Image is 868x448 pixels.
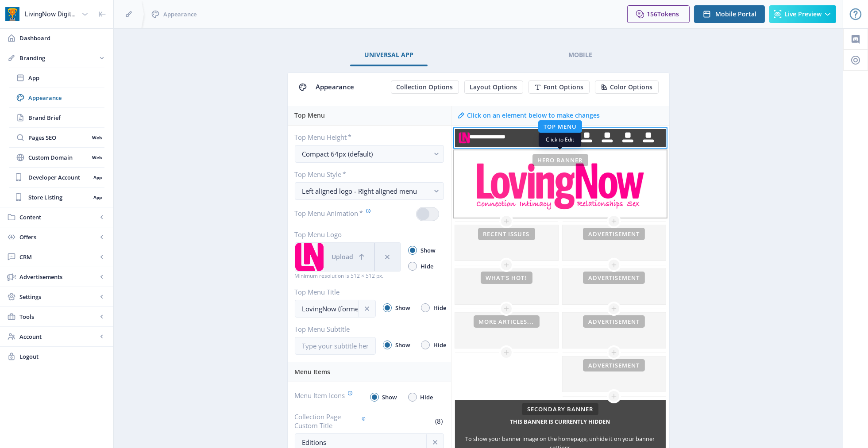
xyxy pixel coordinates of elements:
div: Minimum resolution is 512 × 512 px. [295,272,401,280]
span: Collection Options [397,84,453,91]
button: Collection Options [391,80,459,94]
label: Menu Item Icons [295,389,353,402]
span: Store Listing [28,193,90,202]
nb-badge: App [90,173,104,182]
label: Top Menu Style [295,170,437,179]
a: Custom DomainWeb [9,148,104,167]
span: Show [392,340,410,350]
span: Hide [430,302,446,313]
a: Appearance [9,88,104,107]
span: Hide [430,340,446,350]
span: Pages SEO [28,133,89,142]
a: Universal App [350,44,428,65]
img: app-icon.png [5,7,19,21]
nb-icon: info [363,304,371,313]
label: Top Menu Logo [295,230,394,239]
span: Brand Brief [28,113,104,122]
span: Show [417,245,436,256]
span: App [28,73,104,82]
span: Appearance [28,93,104,102]
div: Compact 64px (default) [302,149,429,159]
span: Mobile [568,51,592,58]
nb-badge: App [90,193,104,202]
div: Click on an element below to make changes [467,111,600,120]
span: Content [19,213,97,222]
button: Layout Options [464,80,523,94]
h5: This banner is currently hidden [510,414,610,429]
button: 156Tokens [627,5,690,23]
button: info [358,300,376,318]
span: Hide [417,261,433,272]
span: Tools [19,312,97,321]
span: Upload [332,253,354,260]
div: Menu Items [295,362,446,382]
span: Universal App [364,51,413,58]
span: Developer Account [28,173,90,182]
span: Layout Options [470,84,517,91]
span: Tokens [657,10,679,18]
span: Hide [417,392,433,402]
span: Color Options [610,84,653,91]
span: Branding [19,54,97,62]
a: Mobile [554,44,606,65]
span: Font Options [544,84,584,91]
div: Left aligned logo - Right aligned menu [302,186,429,196]
img: 9a285c0d-be5f-4732-ab68-d17b443505a0.png [295,243,324,271]
nb-icon: info [431,438,440,447]
span: Click to Edit [546,136,574,143]
button: Left aligned logo - Right aligned menu [295,182,444,200]
input: LivingNow Magazine [295,300,376,318]
span: Show [379,392,397,402]
a: Developer AccountApp [9,168,104,187]
input: Type your subtitle here.. [295,337,376,355]
button: Color Options [595,80,659,94]
label: Collection Page Custom Title [295,412,366,430]
span: Mobile Portal [715,11,756,18]
a: App [9,68,104,88]
div: Top Menu [295,106,446,125]
a: Pages SEOWeb [9,128,104,147]
button: Live Preview [769,5,836,23]
span: Dashboard [19,34,106,42]
label: Top Menu Height [295,133,437,142]
span: Show [392,302,410,313]
nb-badge: Web [89,153,104,162]
span: Custom Domain [28,153,89,162]
label: Top Menu Title [295,287,369,296]
button: Compact 64px (default) [295,145,444,163]
label: Top Menu Subtitle [295,325,369,333]
button: Font Options [529,80,590,94]
span: Appearance [163,10,197,19]
span: Live Preview [784,11,822,18]
span: CRM [19,253,97,261]
span: Logout [19,352,106,361]
label: Top Menu Animation [295,207,371,219]
a: Store ListingApp [9,188,104,207]
span: Appearance [316,82,355,91]
div: LivingNow Digital Media [25,4,78,24]
span: Offers [19,233,97,241]
span: Account [19,332,97,341]
span: Advertisements [19,272,97,281]
span: Settings [19,292,97,301]
nb-badge: Web [89,133,104,142]
a: Brand Brief [9,108,104,127]
button: Mobile Portal [694,5,765,23]
span: (8) [434,417,444,425]
button: Upload [324,243,374,271]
